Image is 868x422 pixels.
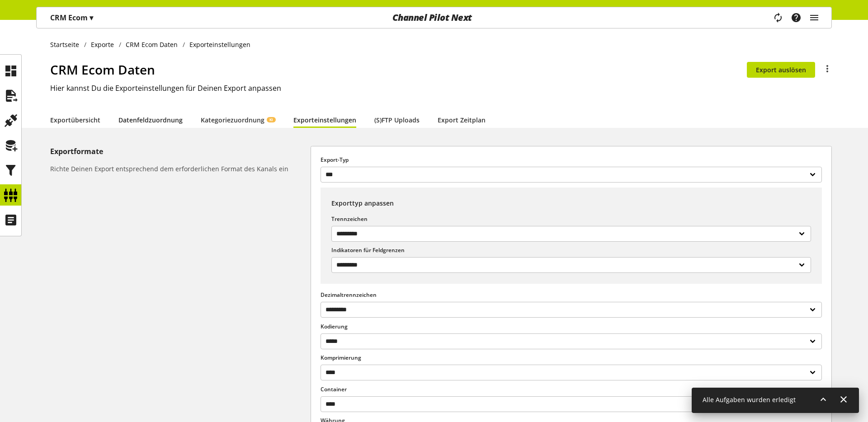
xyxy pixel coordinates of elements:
[331,215,368,223] span: Trennzeichen
[747,62,815,78] button: Export auslösen
[321,291,377,299] span: Dezimaltrennzeichen
[86,40,119,49] a: Exporte
[90,13,93,23] span: ▾
[703,395,796,404] span: Alle Aufgaben wurden erledigt
[321,385,347,393] span: Container
[118,115,183,125] a: Datenfeldzuordnung
[756,65,806,75] span: Export auslösen
[50,83,832,94] h2: Hier kannst Du die Exporteinstellungen für Deinen Export anpassen
[50,164,307,173] h6: Richte Deinen Export entsprechend dem erforderlichen Format des Kanals ein
[91,40,114,49] span: Exporte
[201,115,275,125] a: KategoriezuordnungKI
[269,117,273,122] span: KI
[50,146,307,157] h5: Exportformate
[331,198,811,215] h1: Exporttyp anpassen
[50,115,100,125] a: Exportübersicht
[374,115,420,125] a: (S)FTP Uploads
[321,323,348,330] span: Kodierung
[50,12,93,23] p: CRM Ecom
[50,40,79,49] span: Startseite
[50,60,747,79] h1: CRM Ecom Daten
[321,156,349,164] span: Export-Typ
[293,115,356,125] a: Exporteinstellungen
[438,115,486,125] a: Export Zeitplan
[50,40,84,49] a: Startseite
[331,246,405,254] span: Indikatoren für Feldgrenzen
[36,7,832,28] nav: main navigation
[321,354,361,361] span: Komprimierung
